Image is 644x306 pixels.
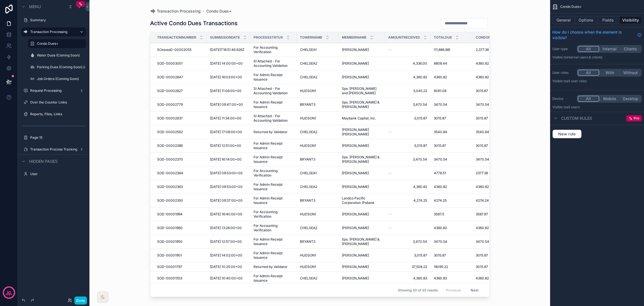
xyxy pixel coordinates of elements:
a: HUDSON1 [300,89,335,93]
a: 3470.54 [476,102,544,107]
a: 3470.54 [434,239,469,244]
a: 3,015.87 [388,143,427,148]
a: -- [388,48,427,52]
a: [PERSON_NAME] [342,253,382,258]
span: -- [388,48,392,52]
a: 3470.54 [434,157,469,162]
a: SOD-00002370 [157,157,203,162]
span: 4360.82 [434,75,447,79]
a: Sps. [PERSON_NAME] & [PERSON_NAME] [342,237,382,246]
span: SOD-00002637 [157,116,183,121]
span: CHELSEA2 [300,185,317,189]
span: [PERSON_NAME] [342,61,369,66]
span: (11,886.88) [434,48,450,52]
a: 3015.87 [434,116,469,121]
label: Request Processing [30,88,75,93]
a: -- [388,212,427,216]
a: [DATE] 12:57:00+00 [210,239,247,244]
span: For Admin Receipt Issuance [254,73,293,82]
span: [PERSON_NAME] [342,253,369,258]
a: Sps. [PERSON_NAME] and [PERSON_NAME] [342,86,382,95]
a: Over the Counter Links [30,100,83,105]
a: [DATE] 11:06:00+00 [210,89,247,93]
button: Without [620,70,641,76]
span: [DATE] 16:14:00+00 [210,157,241,162]
a: SOD-00003051 [157,61,203,66]
span: [PERSON_NAME] [342,185,369,189]
a: For Accounting Verification [254,45,293,54]
span: 3015.87 [476,116,488,121]
span: New rule [556,131,578,136]
button: Clients [620,46,641,52]
span: [DATE] 17:08:00+00 [210,130,242,134]
a: CHELSEA1 [300,171,335,175]
span: 8808.44 [434,61,447,66]
span: For Accounting Verification [254,210,293,219]
button: Options [575,16,597,24]
span: 3,015.87 [388,116,427,121]
a: 4360.82 [434,75,469,79]
a: Returned by Validator [254,130,293,134]
a: [DATE] 16:40:00+00 [210,212,247,216]
a: [DATE] 14:00:00+00 [210,61,247,66]
a: [DATE]T18:51:46.626Z [210,48,247,52]
span: Sps. [PERSON_NAME] & [PERSON_NAME] [342,100,382,109]
span: SI Attached - For Accounting Validation [254,59,293,68]
a: HUDSON1 [300,212,335,216]
a: 4360.82 [476,185,544,189]
span: Returned by Validator [254,130,288,134]
span: [DATE] 09:47:00+00 [210,102,243,107]
span: SOD-00002386 [157,143,183,148]
span: SOD-00001901 [157,253,182,258]
a: 4360.82 [434,185,469,189]
span: 2377.36 [476,171,488,175]
span: CHELSEA1 [300,171,317,175]
label: Transaction Processing [30,30,75,34]
a: For Admin Receipt Issuance [254,182,293,191]
a: Sps. [PERSON_NAME] & [PERSON_NAME] [342,155,382,164]
label: Summary [30,18,83,22]
span: [PERSON_NAME] [342,212,369,216]
a: Landco Pacific Corporation /Psbank [342,196,382,205]
span: [PERSON_NAME] [342,48,369,52]
span: [DATE] 16:40:00+00 [210,212,242,216]
span: SOD-00003051 [157,61,183,66]
a: HUDSON1 [300,253,335,258]
span: 3470.54 [434,102,447,107]
a: 3587.97 [476,212,544,216]
a: CHELSEA2 [300,61,335,66]
span: BRYANT3 [300,157,315,162]
a: Reports, Files, Links [30,112,83,116]
span: BRYANT3 [300,102,315,107]
span: 4274.24 [476,198,489,203]
label: Water Dues (Coming Soon) [37,53,83,58]
span: [DATE]T18:51:46.626Z [210,48,245,52]
span: 4360.82 [434,226,447,230]
a: [PERSON_NAME] [342,226,382,230]
span: [PERSON_NAME] [342,226,369,230]
span: HUDSON1 [300,143,316,148]
span: 6061.08 [434,89,446,93]
a: [DATE] 09:47:00+00 [210,102,247,107]
a: 6061.08 [434,89,469,93]
span: HUDSON1 [300,89,316,93]
a: Transaction Process Tracking [30,147,77,152]
a: SI Attached - For Accounting Validation [254,114,293,123]
a: [DATE] 11:34:00+00 [210,116,247,121]
a: SOD-00002350 [157,198,203,203]
a: BRYANT3 [300,102,335,107]
span: 3470.54 [476,157,489,162]
span: 3587.5 [434,212,444,216]
a: 4,274.25 [388,198,427,203]
a: SI Attached - For Accounting Validation [254,86,293,95]
button: Visibility [619,16,642,24]
a: SOD-00002363 [157,185,203,189]
a: For Accounting Verification [254,223,293,232]
a: For Admin Receipt Issuance [254,251,293,260]
span: SOD-00002779 [157,102,183,107]
span: 3015.87 [476,143,488,148]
